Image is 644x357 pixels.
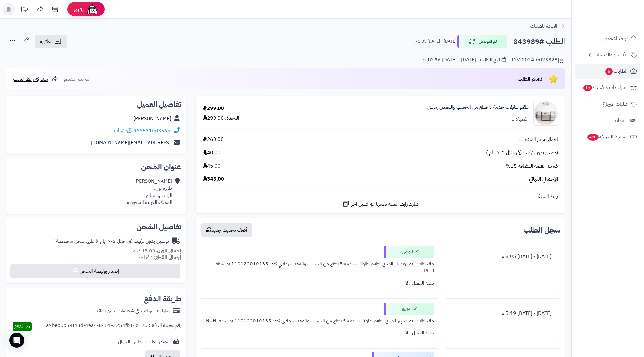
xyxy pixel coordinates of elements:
a: [EMAIL_ADDRESS][DOMAIN_NAME] [91,139,171,146]
div: [PERSON_NAME] ظهرة لبن، الرياض، الرياض المملكة العربية السعودية [127,178,172,206]
a: واتساب [114,127,132,134]
div: الوحدة: 299.00 [203,115,239,122]
h2: طريقة الدفع [144,295,181,303]
div: رقم عملية الدفع : a7beb5b5-843d-4ea4-8451-2254fb14c125 [46,322,181,331]
div: ملاحظات : تم تجهيز المنتج: طقم طاولات خدمة 5 قطع من الخشب والمعدن رمادي كود: 110122010135 بواسطة:... [205,315,434,327]
img: logo-2.png [602,12,638,25]
div: تنبيه العميل : لا [205,327,434,339]
span: العملاء [615,116,627,125]
span: الطلبات [605,67,628,76]
div: تنبيه العميل : لا [205,277,434,289]
span: 40.00 [203,149,221,156]
div: الكمية: 1 [512,116,529,123]
div: مصدر الطلب :تطبيق الجوال [118,338,170,346]
span: 5 [605,68,613,75]
span: مشاركة رابط التقييم [12,75,48,83]
div: توصيل بدون تركيب (في خلال 2-7 ايام ) [53,238,169,245]
a: الطلبات5 [575,64,640,79]
button: إصدار بوليصة الشحن [10,264,180,278]
a: طقم طاولات خدمة 5 قطع من الخشب والمعدن رمادي [427,104,529,111]
span: طلبات الإرجاع [603,100,628,108]
strong: إجمالي الوزن: [155,247,181,255]
a: العملاء [575,113,640,128]
div: 299.00 [203,105,224,112]
a: [PERSON_NAME] [133,115,171,122]
span: الفاتورة [40,38,53,45]
div: تم التوصيل [384,246,434,258]
span: ضريبة القيمة المضافة 15% [506,163,558,170]
span: الإجمالي النهائي [529,176,558,183]
span: لم يتم التقييم [64,75,89,83]
small: 1 قطعة [139,254,181,261]
div: INV-2024-0023328 [512,56,565,64]
img: ai-face.png [86,3,98,15]
div: تاريخ الطلب : [DATE] - [DATE] 10:56 م [423,56,506,63]
div: ملاحظات : تم توصيل المنتج: طقم طاولات خدمة 5 قطع من الخشب والمعدن رمادي كود: 110122010135 بواسطة:... [205,258,434,277]
h2: تفاصيل العميل [11,101,181,108]
img: 1741871134-1-90x90.jpg [534,101,558,126]
span: رفيق [74,6,84,13]
span: 260.00 [203,136,224,143]
span: ( طرق شحن مخصصة ) [53,237,97,245]
span: توصيل بدون تركيب (في خلال 2-7 ايام ) [486,149,558,156]
strong: إجمالي القطع: [153,254,181,261]
span: شارك رابط السلة نفسها مع عميل آخر [351,201,419,208]
a: 966531003565 [133,127,171,134]
span: الأقسام والمنتجات [594,50,628,59]
span: العودة للطلبات [530,22,557,30]
small: [DATE] - [DATE] 8:05 م [414,38,456,45]
a: شارك رابط السلة نفسها مع عميل آخر [342,200,419,208]
a: الفاتورة [35,35,67,48]
span: السلات المتروكة [587,133,628,141]
h3: سجل الطلب [523,226,560,234]
span: 345.00 [203,176,224,183]
span: 16 [583,84,592,91]
a: مشاركة رابط التقييم [12,75,58,83]
button: أضف تحديث جديد [201,223,252,237]
a: طلبات الإرجاع [575,97,640,111]
a: لوحة التحكم [575,31,640,46]
small: 15.00 كجم [132,247,181,255]
span: لوحة التحكم [605,34,628,43]
a: المراجعات والأسئلة16 [575,80,640,95]
button: تم التوصيل [457,35,507,48]
a: العودة للطلبات [530,22,565,30]
span: 488 [587,133,599,141]
div: رابط السلة [198,193,563,200]
div: تمارا - فاتورتك حتى 4 دفعات بدون فوائد [96,307,170,315]
div: تم التجهيز [384,303,434,315]
div: [DATE] - [DATE] 5:19 م [449,307,556,320]
a: السلات المتروكة488 [575,129,640,144]
span: إجمالي سعر المنتجات [519,136,558,143]
span: 45.00 [203,163,221,170]
a: تحديثات المنصة [16,3,32,17]
div: Open Intercom Messenger [9,333,24,348]
div: [DATE] - [DATE] 8:05 م [449,250,556,263]
span: المراجعات والأسئلة [583,83,628,92]
h2: تفاصيل الشحن [11,223,181,231]
h2: الطلب #343939 [513,35,565,48]
span: تم الدفع [14,323,30,330]
span: تقييم الطلب [518,75,542,83]
h2: عنوان الشحن [11,163,181,171]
